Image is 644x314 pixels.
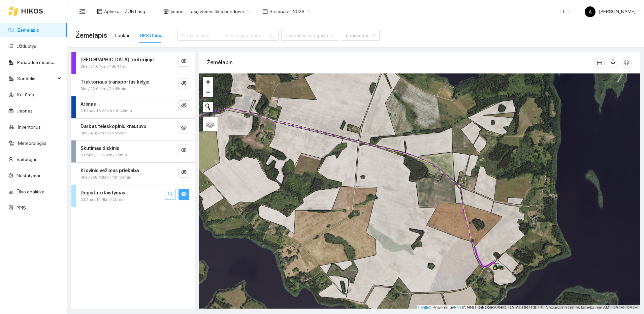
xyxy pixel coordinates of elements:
span: calendar [262,9,268,14]
button: search [165,189,176,200]
div: Degistato laistymas0.01ha / 11.4km / 25minsearcheye [71,185,195,207]
span: 0.01ha / 11.4km / 25min [80,196,125,203]
span: eye [181,191,187,198]
span: Aplinka : [104,8,121,15]
strong: Degistato laistymas [80,190,125,195]
strong: Krovinio vežimas priekaba [80,168,139,173]
a: PPIS [17,205,26,211]
a: Esri [454,305,461,310]
a: Ūkio analitika [17,189,44,194]
span: eye-invisible [181,147,187,154]
span: shop [163,9,169,14]
span: 0ha / 4.32km / 12h 56min [80,130,127,136]
span: eye-invisible [181,58,187,65]
button: eye-invisible [179,145,189,155]
div: Žemėlapis [207,53,594,72]
span: 2.61ha / 16.22km / 1h 46min [80,108,132,114]
button: eye [179,189,189,200]
button: eye-invisible [179,123,189,133]
span: swap-right [222,33,228,38]
a: Užduotys [17,43,36,49]
span: 0ha / 21.64km / 48h 11min [80,63,129,70]
input: Pabaigos data [230,32,268,39]
button: eye-invisible [179,56,189,67]
div: Darbas teleskopiniu krautuvu0ha / 4.32km / 12h 56mineye-invisible [71,119,195,140]
span: eye-invisible [181,169,187,176]
span: 0.85ha / 11.23km / 26min [80,152,127,158]
button: column-width [594,57,605,68]
span: Žemėlapis [75,30,107,41]
a: Vartotojai [17,157,36,162]
span: Įmonė : [170,8,185,15]
a: Kultūros [17,92,34,97]
button: menu-fold [75,5,89,18]
span: Lašų žemės ūkio bendrovė [189,6,250,17]
div: Traktoriaus transportas kelyje0ha / 22.64km / 2h 48mineye-invisible [71,74,195,96]
button: Initiate a new search [203,102,213,112]
span: Sandėlis [17,72,56,85]
a: Įmonės [17,108,33,114]
span: LT [560,6,571,17]
a: Inventorius [18,124,41,130]
a: Zoom in [203,77,213,87]
div: Skutimas diskinis0.85ha / 11.23km / 26mineye-invisible [71,140,195,162]
div: Arimas2.61ha / 16.22km / 1h 46mineye-invisible [71,96,195,118]
span: column-width [594,60,605,65]
div: Krovinio vežimas priekaba0ha / 266.42km / 12h 53mineye-invisible [71,163,195,185]
span: eye-invisible [181,103,187,109]
div: [GEOGRAPHIC_DATA] teritorijoje0ha / 21.64km / 48h 11mineye-invisible [71,52,195,74]
button: eye-invisible [179,100,189,111]
a: Leaflet [418,305,430,310]
span: 0ha / 22.64km / 2h 48min [80,86,126,92]
span: | [462,305,463,310]
span: eye-invisible [181,81,187,87]
span: − [206,88,210,96]
span: 0ha / 266.42km / 12h 53min [80,174,131,181]
a: Panaudoti resursai [17,60,56,65]
span: Sezonas : [269,8,289,15]
strong: Arimas [80,101,96,107]
div: Laukai [115,32,129,39]
a: Layers [203,117,218,131]
button: eye-invisible [179,167,189,178]
a: Žemėlapis [17,27,39,33]
strong: [GEOGRAPHIC_DATA] teritorijoje [80,57,154,62]
span: 2026 [293,6,311,17]
span: menu-fold [79,8,85,14]
span: search [168,191,173,198]
span: eye-invisible [181,125,187,131]
a: Zoom out [203,87,213,97]
strong: Darbas teleskopiniu krautuvu [80,124,146,129]
strong: Skutimas diskinis [80,146,119,151]
a: Meteorologija [18,140,46,146]
button: eye-invisible [179,78,189,89]
div: | Powered by © HNIT-[GEOGRAPHIC_DATA]; ORT10LT ©, Nacionalinė žemės tarnyba prie AM, [DATE]-[DATE] [417,305,640,311]
span: ŽŪB Lašų [125,6,151,17]
div: GPS Darbai [140,32,164,39]
strong: Traktoriaus transportas kelyje [80,79,149,85]
span: + [206,77,210,86]
span: layout [97,9,102,14]
span: A [589,6,592,17]
span: [PERSON_NAME] [585,9,636,14]
input: Pradžios data [182,32,220,39]
a: Nustatymai [17,173,40,178]
span: to [222,33,228,38]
